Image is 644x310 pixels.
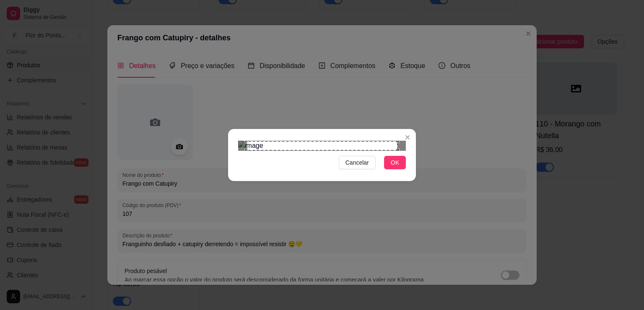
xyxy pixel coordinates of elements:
span: OK [391,158,399,167]
button: Close [401,131,414,144]
span: Cancelar [345,158,369,167]
div: Use the arrow keys to move the crop selection area [247,141,397,150]
button: OK [384,156,406,169]
button: Cancelar [339,156,376,169]
img: image [238,141,406,151]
